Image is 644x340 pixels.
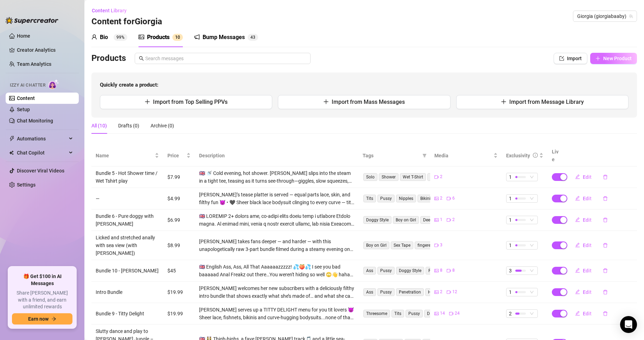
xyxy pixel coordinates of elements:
[575,311,580,316] span: edit
[569,287,597,298] button: Edit
[559,56,564,61] span: import
[12,290,72,310] span: Share [PERSON_NAME] with a friend, and earn unlimited rewards
[12,313,72,325] button: Earn nowarrow-right
[590,53,637,64] button: New Product
[17,133,67,144] span: Automations
[506,152,530,159] div: Exclusivity
[430,145,502,166] th: Media
[363,216,391,224] span: Doggy Style
[278,95,450,109] button: Import from Mass Messages
[91,209,163,231] td: Bundle 6 - Pure doggy with [PERSON_NAME]
[363,195,376,202] span: Tits
[175,35,178,40] span: 1
[379,173,398,181] span: Shower
[583,268,592,273] span: Edit
[153,99,228,105] span: Import from Top Selling PPVs
[427,173,444,181] span: Tease
[51,316,56,321] span: arrow-right
[422,153,427,158] span: filter
[569,240,597,251] button: Edit
[358,145,430,166] th: Tags
[163,260,195,282] td: $45
[9,150,14,155] img: Chat Copilot
[393,216,419,224] span: Boy on Girl
[577,11,633,21] span: Giorgia (giorgiabaaby)
[6,17,58,24] img: logo-BBDzfeDw.svg
[434,290,439,294] span: picture
[91,231,163,260] td: Licked and stretched anally with sea view (with [PERSON_NAME])
[597,171,613,183] button: delete
[440,267,442,274] span: 8
[163,303,195,325] td: $19.99
[363,310,390,317] span: Threesome
[377,195,395,202] span: Pussy
[377,288,395,296] span: Pussy
[424,310,440,317] span: Dildo
[363,241,389,249] span: Boy on Girl
[509,195,512,202] span: 1
[28,316,49,322] span: Earn now
[569,308,597,319] button: Edit
[147,33,170,42] div: Products
[195,145,358,166] th: Description
[396,288,424,296] span: Penetration
[10,82,45,89] span: Izzy AI Chatter
[91,260,163,282] td: Bundle 10 - [PERSON_NAME]
[91,188,163,209] td: —
[17,107,30,112] a: Setup
[583,217,592,223] span: Edit
[9,136,15,141] span: thunderbolt
[91,282,163,303] td: Intro Bundle
[12,273,72,287] span: 🎁 Get $100 in AI Messages
[91,303,163,325] td: Bundle 9 - Titty Delight
[575,196,580,201] span: edit
[363,288,376,296] span: Ass
[569,214,597,226] button: Edit
[583,196,592,201] span: Edit
[199,212,354,228] div: 🇬🇧 LOREMIP 2+ dolors ame, co-adipi elits doeiu temp i utlabore Etdolo magna. Al enimad mini, veni...
[548,145,565,166] th: Live
[172,34,183,41] sup: 10
[377,267,395,275] span: Pussy
[509,267,512,275] span: 3
[250,35,253,40] span: 4
[114,34,127,41] sup: 99%
[163,145,195,166] th: Price
[145,99,150,105] span: plus
[91,5,132,16] button: Content Library
[597,240,613,251] button: delete
[452,267,455,274] span: 8
[396,267,424,275] span: Doggy Style
[434,175,439,179] span: video-camera
[91,166,163,188] td: Bundle 5 - Hot Shower time / Wet Tshirt play
[603,196,608,201] span: delete
[163,166,195,188] td: $7.99
[567,56,582,61] span: Import
[509,99,584,105] span: Import from Message Library
[583,289,592,295] span: Edit
[597,265,613,276] button: delete
[17,182,36,188] a: Settings
[17,118,53,124] a: Chat Monitoring
[620,316,637,333] div: Open Intercom Messenger
[415,241,436,249] span: fingered
[400,173,426,181] span: Wet T-Shirt
[163,282,195,303] td: $19.99
[396,195,416,202] span: Nipples
[91,122,107,130] div: All (10)
[456,95,629,109] button: Import from Message Library
[91,145,163,166] th: Name
[434,218,439,222] span: picture
[533,153,538,158] span: info-circle
[100,82,158,88] strong: Quickly create a product:
[583,311,592,316] span: Edit
[583,243,592,248] span: Edit
[603,311,608,316] span: delete
[569,171,597,183] button: Edit
[603,290,608,295] span: delete
[597,214,613,226] button: delete
[253,35,255,40] span: 3
[575,243,580,247] span: edit
[91,16,162,27] h3: Content for Giorgia
[420,216,459,224] span: Deep Penetration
